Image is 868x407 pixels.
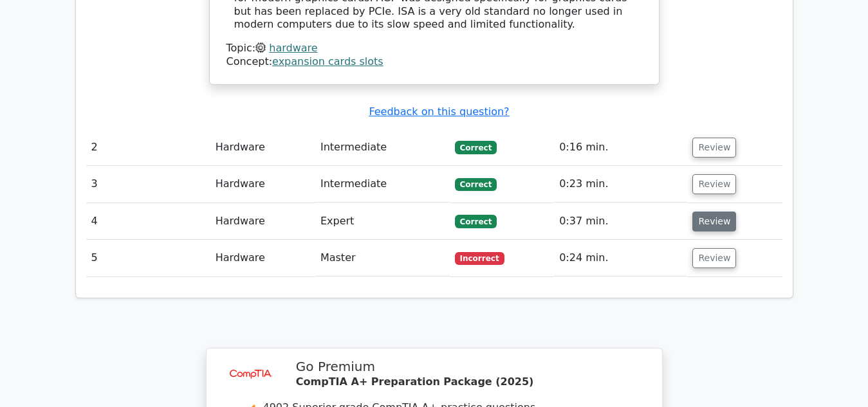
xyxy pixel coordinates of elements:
[554,203,687,240] td: 0:37 min.
[692,212,736,231] button: Review
[210,166,315,203] td: Hardware
[554,129,687,166] td: 0:16 min.
[692,138,736,158] button: Review
[455,215,497,228] span: Correct
[455,141,497,154] span: Correct
[86,240,210,276] td: 5
[210,203,315,240] td: Hardware
[554,166,687,203] td: 0:23 min.
[272,55,383,68] a: expansion cards slots
[315,166,450,203] td: Intermediate
[692,248,736,268] button: Review
[226,42,642,55] div: Topic:
[455,178,497,191] span: Correct
[369,105,509,118] a: Feedback on this question?
[315,129,450,166] td: Intermediate
[86,166,210,203] td: 3
[455,252,504,265] span: Incorrect
[692,174,736,194] button: Review
[226,55,642,69] div: Concept:
[554,240,687,276] td: 0:24 min.
[86,129,210,166] td: 2
[269,42,317,54] a: hardware
[86,203,210,240] td: 4
[315,240,450,276] td: Master
[210,240,315,276] td: Hardware
[210,129,315,166] td: Hardware
[315,203,450,240] td: Expert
